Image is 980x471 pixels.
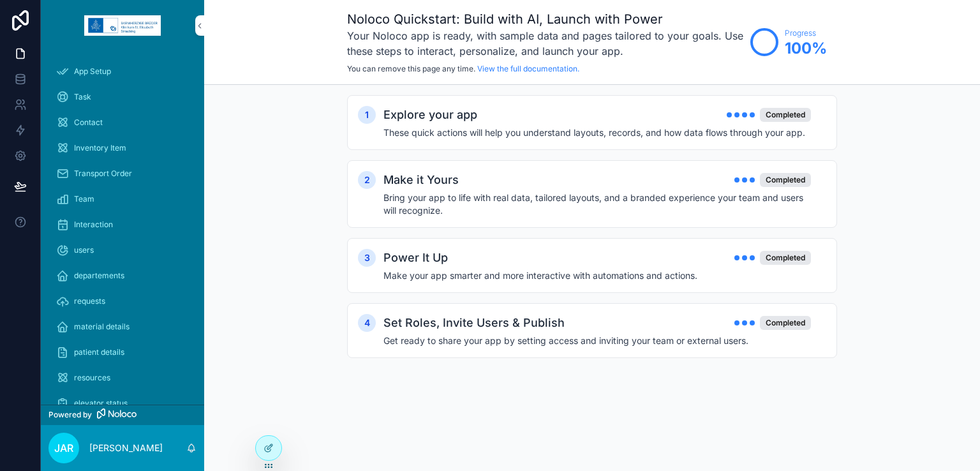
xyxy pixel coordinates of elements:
[477,64,579,73] a: View the full documentation.
[74,168,132,179] span: Transport Order
[74,347,124,357] span: patient details
[760,316,811,330] div: Completed
[48,86,197,108] a: Task
[48,239,197,262] a: users
[74,220,113,230] span: Interaction
[48,366,197,389] a: resources
[383,334,811,347] h4: Get ready to share your app by setting access and inviting your team or external users.
[74,373,110,383] span: resources
[74,143,126,153] span: Inventory Item
[48,111,197,134] a: Contact
[48,137,197,160] a: Inventory Item
[383,314,565,332] h2: Set Roles, Invite Users & Publish
[48,213,197,236] a: Interaction
[347,28,744,59] h3: Your Noloco app is ready, with sample data and pages tailored to your goals. Use these steps to i...
[48,410,92,420] span: Powered by
[48,188,197,211] a: Team
[347,64,475,73] span: You can remove this page any time.
[84,15,160,36] img: App logo
[383,126,811,139] h4: These quick actions will help you understand layouts, records, and how data flows through your app.
[74,194,94,204] span: Team
[48,315,197,338] a: material details
[74,117,103,128] span: Contact
[89,442,163,454] p: [PERSON_NAME]
[41,405,204,425] a: Powered by
[41,51,204,405] div: scrollable content
[358,106,376,124] div: 1
[760,173,811,187] div: Completed
[760,108,811,122] div: Completed
[74,398,128,408] span: elevator status
[785,38,827,59] span: 100 %
[48,162,197,185] a: Transport Order
[383,191,811,217] h4: Bring your app to life with real data, tailored layouts, and a branded experience your team and u...
[74,271,124,281] span: departements
[74,322,130,332] span: material details
[383,171,459,189] h2: Make it Yours
[358,314,376,332] div: 4
[347,10,744,28] h1: Noloco Quickstart: Build with AI, Launch with Power
[74,92,91,102] span: Task
[383,106,477,124] h2: Explore your app
[74,245,94,255] span: users
[383,249,448,267] h2: Power It Up
[54,440,73,456] span: JAR
[760,251,811,265] div: Completed
[358,171,376,189] div: 2
[204,85,980,392] div: scrollable content
[48,290,197,313] a: requests
[48,392,197,415] a: elevator status
[74,296,105,306] span: requests
[48,341,197,364] a: patient details
[358,249,376,267] div: 3
[48,60,197,83] a: App Setup
[383,269,811,282] h4: Make your app smarter and more interactive with automations and actions.
[74,66,111,77] span: App Setup
[785,28,827,38] span: Progress
[48,264,197,287] a: departements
